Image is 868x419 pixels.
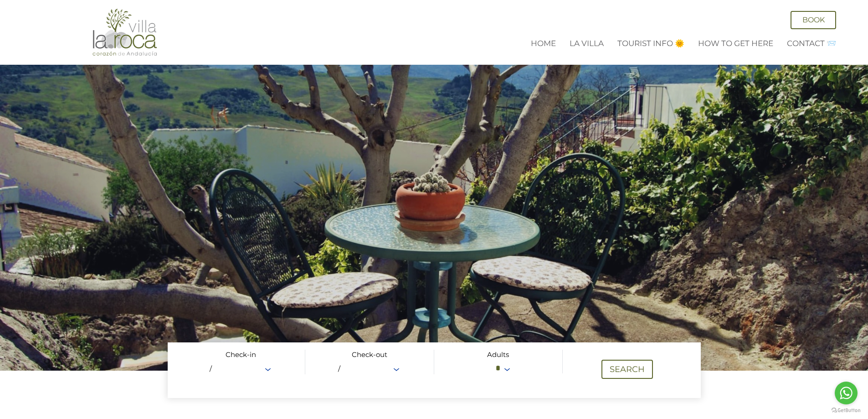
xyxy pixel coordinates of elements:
a: Contact 📨 [787,39,836,48]
a: Go to whatsapp [835,382,858,404]
a: How to get here [698,39,773,48]
a: La Villa [570,39,604,48]
a: Tourist Info 🌞 [617,39,684,48]
a: Book [791,11,836,29]
a: Go to GetButton.io website [832,408,861,413]
div: Search [610,365,645,373]
img: Villa La Roca - A fusion of modern and classical Andalucian architecture [91,8,159,57]
a: Home [531,39,556,48]
button: Search [601,360,653,379]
